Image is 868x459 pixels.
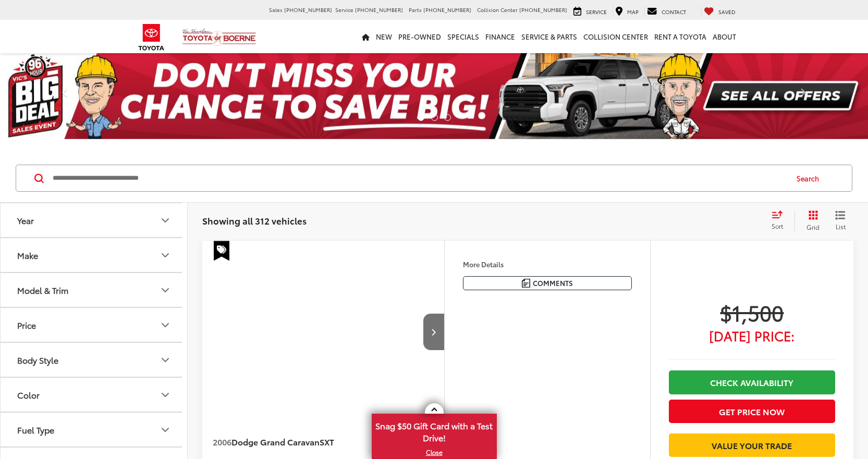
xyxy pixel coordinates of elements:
a: Rent a Toyota [651,20,710,53]
button: Body StyleBody Style [1,343,188,377]
div: Price [159,319,172,331]
span: Service [586,8,607,16]
button: Fuel TypeFuel Type [1,413,188,446]
span: Parts [409,6,422,14]
div: Body Style [159,354,172,366]
h4: More Details [463,260,632,268]
div: Year [17,215,34,225]
img: Toyota [132,20,171,54]
a: Specials [444,20,482,53]
img: Comments [522,279,530,288]
span: SXT [320,436,334,448]
span: $1,500 [669,299,835,325]
div: Color [17,390,40,400]
div: Make [17,250,38,260]
a: Home [359,20,373,53]
span: Comments [533,278,573,288]
span: [PHONE_NUMBER] [423,6,471,14]
span: Showing all 312 vehicles [202,214,307,227]
button: MakeMake [1,238,188,272]
span: List [835,222,846,231]
span: Grid [806,222,820,231]
span: Special [214,241,229,260]
button: Model & TrimModel & Trim [1,273,188,307]
button: Next image [423,314,444,350]
a: Pre-Owned [395,20,444,53]
div: Fuel Type [17,425,54,435]
span: Collision Center [477,6,518,14]
div: Fuel Type [159,424,172,436]
button: PricePrice [1,308,188,342]
a: 2006Dodge Grand CaravanSXT [213,436,398,448]
a: Collision Center [580,20,651,53]
a: Map [613,6,641,16]
span: Contact [662,8,686,16]
button: Select sort value [766,210,794,231]
button: Get Price Now [669,400,835,423]
div: Price [17,320,36,330]
div: Make [159,249,172,262]
button: Search [787,165,834,191]
button: YearYear [1,203,188,237]
span: Sort [772,221,783,230]
div: Model & Trim [159,284,172,296]
span: Snag $50 Gift Card with a Test Drive! [373,415,496,446]
div: Model & Trim [17,285,68,295]
button: Grid View [794,210,827,231]
span: Map [627,8,639,16]
span: [DATE] Price: [669,330,835,341]
button: List View [827,210,853,231]
span: [PHONE_NUMBER] [519,6,567,14]
img: Vic Vaughan Toyota of Boerne [182,28,256,46]
div: Body Style [17,355,58,365]
button: Comments [463,276,632,290]
a: Service & Parts: Opens in a new tab [518,20,580,53]
a: My Saved Vehicles [701,6,738,16]
span: Dodge Grand Caravan [231,436,320,448]
a: Finance [482,20,518,53]
span: [PHONE_NUMBER] [284,6,332,14]
a: New [373,20,395,53]
span: Saved [718,8,736,16]
a: About [710,20,739,53]
div: Year [159,214,172,227]
a: Contact [644,6,689,16]
span: 2006 [213,436,231,448]
div: Color [159,389,172,401]
a: Service [571,6,609,16]
input: Search by Make, Model, or Keyword [52,166,787,191]
span: Service [335,6,353,14]
span: [PHONE_NUMBER] [355,6,403,14]
button: ColorColor [1,378,188,412]
a: Check Availability [669,370,835,394]
span: Sales [269,6,283,14]
a: Value Your Trade [669,433,835,457]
